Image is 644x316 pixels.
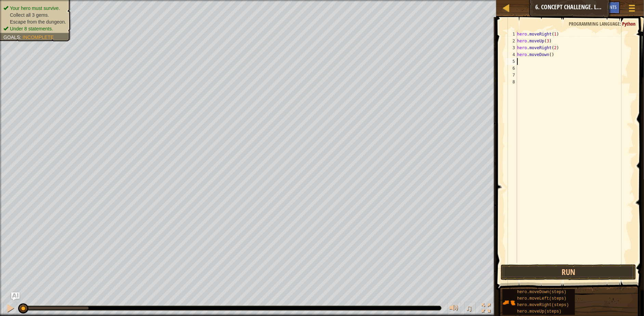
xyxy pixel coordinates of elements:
div: 7 [506,72,517,79]
span: Programming language [569,20,620,27]
li: Collect all 3 gems. [3,12,66,18]
span: hero.moveUp(steps) [517,309,562,314]
div: 5 [506,58,517,65]
span: : [620,20,622,27]
li: Escape from the dungeon. [3,18,66,25]
span: Under 8 statements. [10,26,53,31]
span: Goals [3,35,20,40]
span: : [20,35,23,40]
span: Collect all 3 gems. [10,12,49,18]
li: Your hero must survive. [3,5,66,12]
span: Ask AI [587,4,599,10]
span: hero.moveLeft(steps) [517,296,566,301]
div: 3 [506,44,517,51]
button: Run [501,264,636,280]
span: Incomplete [23,35,54,40]
div: 4 [506,51,517,58]
span: hero.moveRight(steps) [517,303,569,307]
li: Under 8 statements. [3,25,66,32]
span: Your hero must survive. [10,5,60,11]
button: ♫ [464,302,476,316]
span: ♫ [466,303,473,313]
button: Ask AI [11,292,19,301]
button: Ctrl + P: Pause [3,302,17,316]
div: 8 [506,79,517,85]
div: 2 [506,38,517,44]
span: Python [622,20,635,27]
button: Adjust volume [447,302,461,316]
span: Hints [605,4,617,10]
div: 6 [506,65,517,72]
div: 1 [506,31,517,38]
button: Ask AI [583,1,602,14]
button: Show game menu [623,1,641,17]
span: hero.moveDown(steps) [517,290,566,294]
span: Escape from the dungeon. [10,19,66,25]
button: Toggle fullscreen [479,302,493,316]
img: portrait.png [502,296,515,309]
